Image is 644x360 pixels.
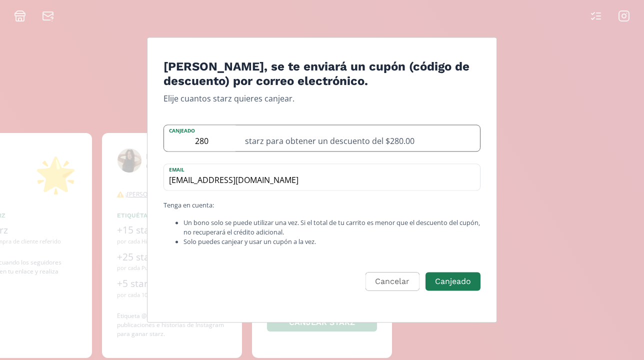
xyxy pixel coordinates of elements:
[164,125,239,134] label: Canjeado
[147,37,497,322] div: Edit Program
[163,92,480,104] p: Elije cuantos starz quieres canjear.
[183,237,480,247] li: Solo puedes canjear y usar un cupón a la vez.
[163,59,480,88] h4: [PERSON_NAME], se te enviará un cupón (código de descuento) por correo electrónico.
[163,200,480,210] p: Tenga en cuenta:
[239,125,480,151] div: starz para obtener un descuento del $280.00
[365,272,419,291] button: Cancelar
[183,218,480,237] li: Un bono solo se puede utilizar una vez. Si el total de tu carrito es menor que el descuento del c...
[425,272,480,291] button: Canjeado
[164,164,470,173] label: email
